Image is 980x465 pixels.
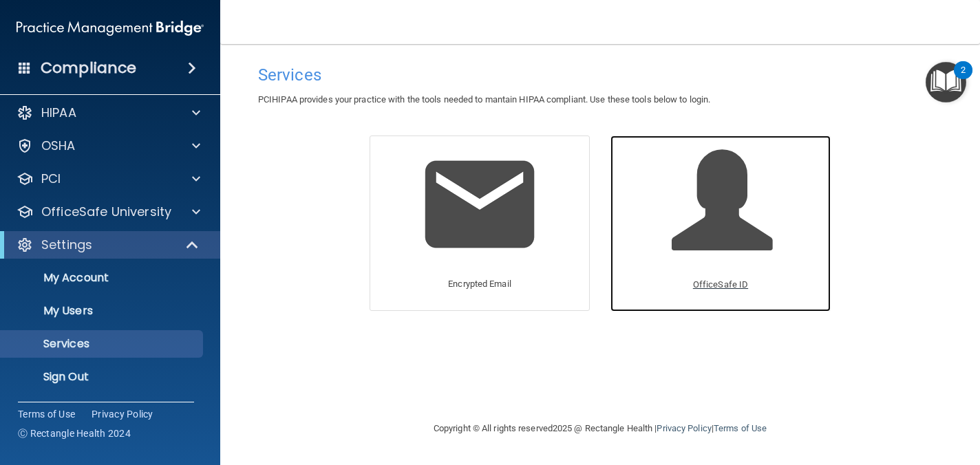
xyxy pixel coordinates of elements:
[9,271,197,285] p: My Account
[9,370,197,384] p: Sign Out
[17,237,200,253] a: Settings
[258,94,710,105] span: PCIHIPAA provides your practice with the tools needed to mantain HIPAA compliant. Use these tools...
[18,426,131,440] span: Ⓒ Rectangle Health 2024
[41,171,61,187] p: PCI
[41,138,76,154] p: OSHA
[41,204,171,220] p: OfficeSafe University
[17,14,204,42] img: PMB logo
[41,58,136,78] h4: Compliance
[41,237,92,253] p: Settings
[258,66,942,84] h4: Services
[9,304,197,318] p: My Users
[714,423,767,433] a: Terms of Use
[414,139,545,270] img: Encrypted Email
[92,407,153,421] a: Privacy Policy
[961,70,966,88] div: 2
[693,277,748,293] p: OfficeSafe ID
[926,62,966,102] button: Open Resource Center, 2 new notifications
[18,407,75,421] a: Terms of Use
[9,337,197,351] p: Services
[41,105,76,121] p: HIPAA
[17,105,200,121] a: HIPAA
[657,423,711,433] a: Privacy Policy
[17,204,200,220] a: OfficeSafe University
[370,136,590,311] a: Encrypted Email Encrypted Email
[17,171,200,187] a: PCI
[448,276,511,292] p: Encrypted Email
[17,138,200,154] a: OSHA
[742,367,963,422] iframe: Drift Widget Chat Controller
[610,136,831,311] a: OfficeSafe ID
[349,407,851,451] div: Copyright © All rights reserved 2025 @ Rectangle Health | |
